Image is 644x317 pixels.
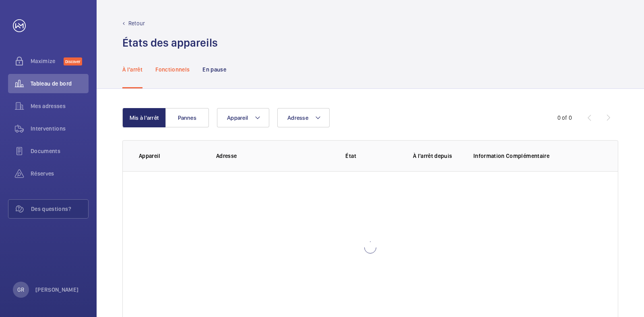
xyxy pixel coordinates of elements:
button: Adresse [277,108,330,127]
button: Mis à l'arrêt [122,108,166,127]
button: Pannes [165,108,209,127]
span: Mes adresses [31,102,89,110]
p: [PERSON_NAME] [35,286,79,294]
button: Appareil [217,108,269,127]
p: En pause [202,65,226,74]
span: Appareil [227,115,248,121]
p: Fonctionnels [155,65,190,74]
p: À l'arrêt [122,65,142,74]
span: Documents [31,147,89,155]
span: Adresse [287,115,308,121]
p: Information Complémentaire [473,152,602,160]
div: 0 of 0 [557,114,572,122]
h1: États des appareils [122,35,218,50]
span: Maximize [31,57,64,65]
p: Retour [128,19,145,27]
span: Discover [64,57,82,65]
p: Appareil [139,152,203,160]
span: Interventions [31,125,89,133]
span: Des questions? [31,205,88,213]
p: Adresse [216,152,301,160]
span: Réserves [31,170,89,178]
p: État [307,152,394,160]
p: À l'arrêt depuis [413,152,460,160]
p: GR [17,286,24,294]
span: Tableau de bord [31,80,89,88]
